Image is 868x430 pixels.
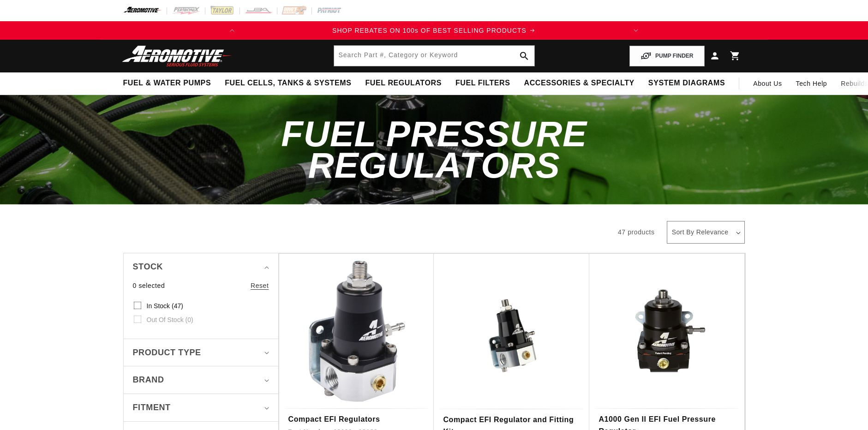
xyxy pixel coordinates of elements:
span: Rebuilds [841,78,868,89]
a: Reset [251,281,269,291]
summary: Fitment (0 selected) [133,394,269,421]
img: Aeromotive [120,45,235,67]
span: Fuel Cells, Tanks & Systems [225,78,351,88]
span: Brand [133,373,164,387]
span: Fuel Filters [455,78,510,88]
summary: Brand (0 selected) [133,366,269,394]
a: SHOP REBATES ON 100s OF BEST SELLING PRODUCTS [241,25,626,36]
a: Compact EFI Regulators [288,413,425,425]
button: PUMP FINDER [629,46,704,66]
summary: System Diagrams [641,72,732,94]
span: SHOP REBATES ON 100s OF BEST SELLING PRODUCTS [332,27,527,34]
span: In stock (47) [147,302,183,310]
span: 0 selected [133,281,165,291]
span: Fuel Pressure Regulators [281,113,587,185]
summary: Fuel Filters [449,72,517,94]
span: Out of stock (0) [147,316,193,324]
button: Translation missing: en.sections.announcements.next_announcement [627,21,645,40]
span: 47 products [618,228,655,236]
a: About Us [746,72,789,95]
span: Stock [133,260,163,274]
span: Product type [133,346,201,359]
summary: Fuel & Water Pumps [116,72,218,94]
span: Fuel & Water Pumps [123,78,211,88]
span: Fuel Regulators [365,78,441,88]
span: Fitment [133,401,171,414]
summary: Fuel Cells, Tanks & Systems [218,72,358,94]
summary: Product type (0 selected) [133,339,269,366]
span: About Us [753,80,782,87]
button: Translation missing: en.sections.announcements.previous_announcement [223,21,241,40]
input: Search by Part Number, Category or Keyword [334,46,534,66]
span: Tech Help [796,78,827,89]
summary: Accessories & Specialty [517,72,641,94]
summary: Stock (0 selected) [133,253,269,281]
slideshow-component: Translation missing: en.sections.announcements.announcement_bar [100,21,768,40]
span: Accessories & Specialty [524,78,635,88]
div: Announcement [241,25,626,36]
summary: Tech Help [789,72,834,95]
div: 1 of 2 [241,25,626,36]
button: search button [514,46,534,66]
summary: Fuel Regulators [358,72,448,94]
span: System Diagrams [648,78,725,88]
